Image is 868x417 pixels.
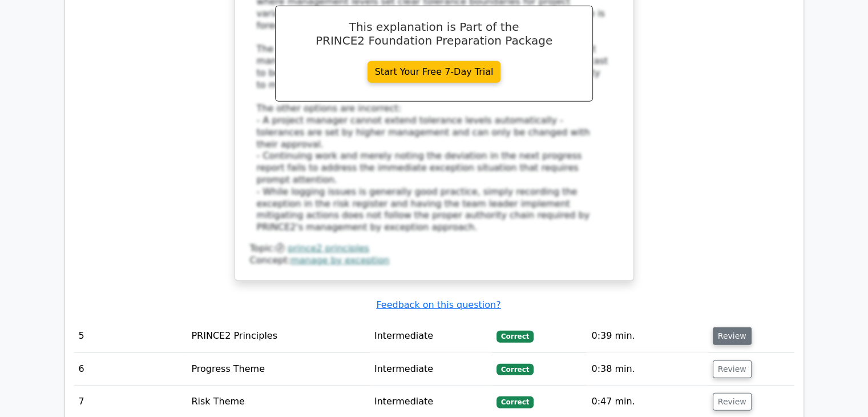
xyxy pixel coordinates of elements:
[496,331,534,342] span: Correct
[370,353,492,386] td: Intermediate
[74,353,187,386] td: 6
[587,320,708,352] td: 0:39 min.
[187,320,369,352] td: PRINCE2 Principles
[713,360,752,378] button: Review
[496,364,534,375] span: Correct
[370,320,492,352] td: Intermediate
[713,393,752,411] button: Review
[376,299,500,310] a: Feedback on this question?
[288,243,369,254] a: prince2 principles
[74,320,187,352] td: 5
[187,353,369,386] td: Progress Theme
[587,353,708,386] td: 0:38 min.
[496,396,534,408] span: Correct
[290,255,389,266] a: manage by exception
[250,243,619,255] div: Topic:
[368,61,501,83] a: Start Your Free 7-Day Trial
[250,255,619,267] div: Concept:
[713,327,752,345] button: Review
